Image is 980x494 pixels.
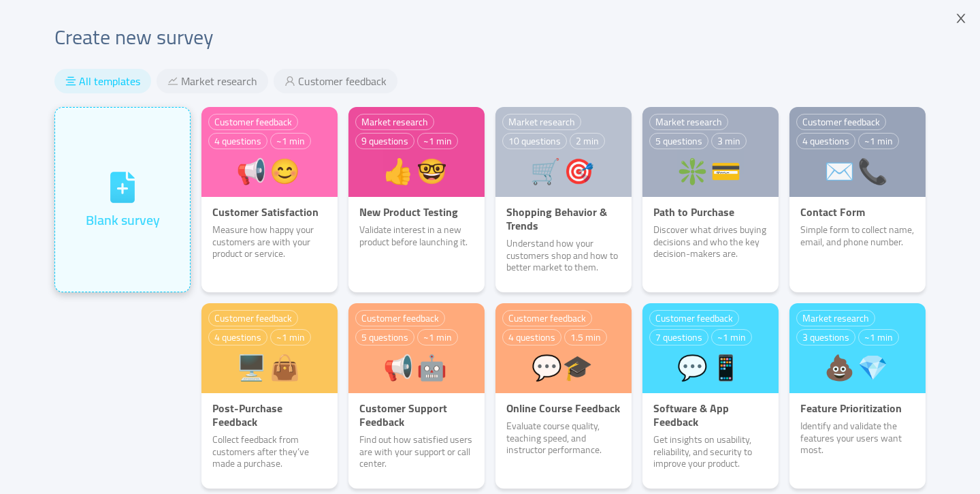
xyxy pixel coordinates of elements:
div: ~1 min [711,329,752,345]
div: 4 questions [208,329,267,345]
div: Market research [649,114,728,130]
div: 👍🤓 [355,159,478,183]
div: 💬📱 [649,355,772,380]
div: 📢😊️ [208,159,331,183]
div: 2 min [570,133,605,149]
div: 7 questions [649,329,708,345]
div: Customer feedback [208,310,298,326]
div: ❇️💳 [649,159,772,183]
div: ~1 min [270,329,311,345]
div: 10 questions [502,133,567,149]
div: 3 questions [796,329,855,345]
p: Discover what drives buying decisions and who the key decision-makers are. [642,224,779,260]
div: Customer feedback [502,310,592,326]
div: Market research [796,310,875,326]
div: ✉️📞️️️ [796,159,919,183]
div: 🖥️👜 [208,355,331,380]
i: icon: user [284,76,295,87]
div: 3 min [711,133,747,149]
p: Software & App Feedback [642,401,779,429]
div: ~1 min [858,133,899,149]
div: 4 questions [208,133,267,149]
p: Evaluate course quality, teaching speed, and instructor performance. [495,420,632,457]
div: Customer feedback [355,310,445,326]
p: Simple form to collect name, email, and phone number. [789,224,926,248]
p: Get insights on usability, reliability, and security to improve your product. [642,434,779,470]
div: 9 questions [355,133,414,149]
p: Online Course Feedback [495,401,632,415]
p: Collect feedback from customers after they’ve made a purchase. [201,434,338,470]
div: 4 questions [502,329,561,345]
span: All templates [79,74,140,88]
span: Market research [181,74,257,88]
div: Blank survey [86,210,160,230]
div: Customer feedback [796,114,886,130]
div: ~1 min [858,329,899,345]
p: New Product Testing [348,205,485,219]
div: ~1 min [417,133,458,149]
div: Market research [502,114,581,130]
p: Shopping Behavior & Trends [495,205,632,232]
p: Validate interest in a new product before launching it. [348,224,485,248]
i: icon: close [955,12,967,25]
div: 💬‍🎓 [502,355,625,380]
p: Post-Purchase Feedback [201,401,338,429]
div: 📢🤖 [355,355,478,380]
div: Customer feedback [649,310,739,326]
div: 4 questions [796,133,855,149]
div: 5 questions [355,329,414,345]
div: 1.5 min [564,329,607,345]
i: icon: align-center [65,76,76,87]
div: Market research [355,114,434,130]
p: Path to Purchase [642,205,779,219]
p: Contact Form [789,205,926,219]
p: Find out how satisfied users are with your support or call center. [348,434,485,470]
div: ~1 min [270,133,311,149]
div: ~1 min [417,329,458,345]
p: Understand how your customers shop and how to better market to them. [495,238,632,274]
i: icon: stock [167,76,178,87]
p: Measure how happy your customers are with your product or service. [201,224,338,260]
div: 5 questions [649,133,708,149]
div: Customer feedback [208,114,298,130]
p: Customer Support Feedback [348,401,485,429]
p: Customer Satisfaction [201,205,338,219]
div: 🛒🎯 [502,159,625,183]
span: Customer feedback [298,74,387,88]
iframe: Chatra live chat [745,333,973,485]
h2: Create new survey [54,22,926,52]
